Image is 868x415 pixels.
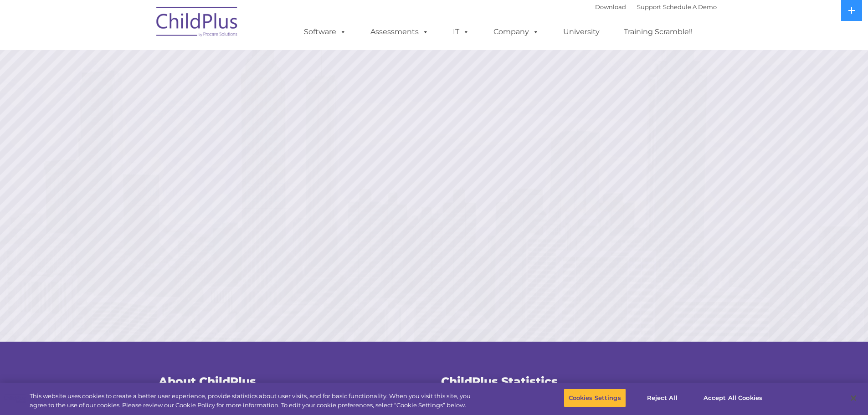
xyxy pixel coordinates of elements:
button: Accept All Cookies [699,389,767,408]
button: Reject All [634,389,691,408]
img: ChildPlus by Procare Solutions [152,0,243,46]
button: Close [843,388,863,408]
a: Software [295,23,355,41]
a: Company [484,23,548,41]
a: Learn More [590,245,734,283]
a: Support [637,3,661,10]
span: About ChildPlus [159,374,256,388]
a: IT [444,23,478,41]
a: Assessments [361,23,438,41]
a: Download [595,3,626,10]
font: | [595,3,717,10]
a: Training Scramble!! [615,23,702,41]
div: This website uses cookies to create a better user experience, provide statistics about user visit... [30,392,478,410]
a: Schedule A Demo [663,3,717,10]
span: ChildPlus Statistics [441,374,558,388]
button: Cookies Settings [564,389,626,408]
a: University [554,23,609,41]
